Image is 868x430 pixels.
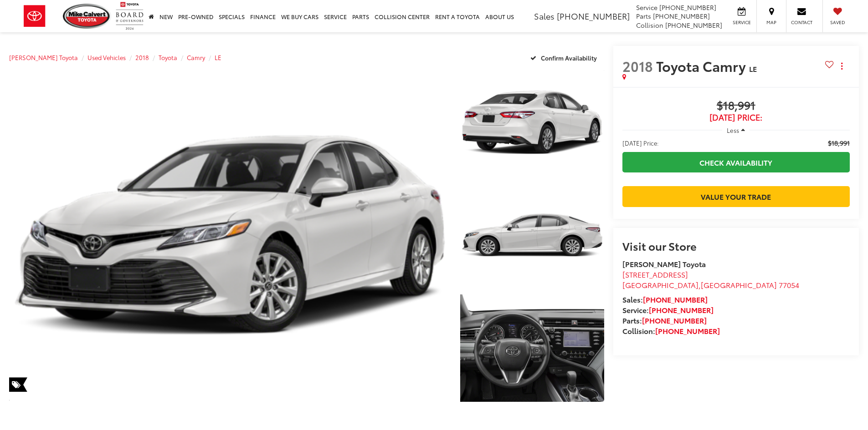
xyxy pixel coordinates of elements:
span: [STREET_ADDRESS] [622,269,688,279]
a: [PHONE_NUMBER] [649,304,714,315]
img: 2018 Toyota Camry LE [458,180,605,290]
strong: [PERSON_NAME] Toyota [622,258,706,269]
button: Less [722,122,750,138]
span: dropdown dots [841,62,842,70]
span: Confirm Availability [541,54,597,62]
strong: Service: [622,304,714,315]
img: 2018 Toyota Camry LE [5,67,454,404]
span: [GEOGRAPHIC_DATA] [622,279,699,290]
a: Used Vehicles [87,53,126,61]
strong: Parts: [622,315,707,325]
button: Actions [834,58,850,74]
span: Special [9,377,27,392]
span: [PHONE_NUMBER] [665,20,722,30]
span: LE [749,63,757,74]
button: Confirm Availability [525,50,604,66]
span: 77054 [779,279,799,290]
img: Mike Calvert Toyota [63,4,111,29]
span: $18,991 [828,138,850,147]
span: , [622,279,799,290]
span: Service [731,19,752,25]
span: [PHONE_NUMBER] [557,10,630,22]
span: 2018 [622,56,653,76]
img: 2018 Toyota Camry LE [458,67,605,177]
strong: Sales: [622,294,708,304]
a: Value Your Trade [622,186,850,207]
a: Expand Photo 0 [9,69,450,402]
span: Contact [791,19,812,25]
strong: Collision: [622,325,720,336]
span: [PHONE_NUMBER] [659,3,716,12]
span: [DATE] Price: [622,113,850,122]
a: [PHONE_NUMBER] [655,325,720,336]
a: Toyota [159,53,177,61]
img: 2018 Toyota Camry LE [458,293,605,403]
span: Parts [636,11,651,20]
a: Check Availability [622,152,850,172]
span: [GEOGRAPHIC_DATA] [701,279,777,290]
span: Toyota Camry [656,56,749,76]
span: Less [727,126,739,134]
span: Saved [827,19,847,25]
a: 2018 [135,53,149,61]
a: [STREET_ADDRESS] [GEOGRAPHIC_DATA],[GEOGRAPHIC_DATA] 77054 [622,269,799,290]
a: Expand Photo 2 [460,182,604,289]
span: [PHONE_NUMBER] [653,11,710,20]
a: LE [215,53,221,61]
a: Camry [187,53,205,61]
a: [PHONE_NUMBER] [642,315,707,325]
span: Sales [534,10,555,22]
h2: Visit our Store [622,240,850,252]
a: [PHONE_NUMBER] [643,294,708,304]
span: $18,991 [622,99,850,113]
a: Expand Photo 3 [460,294,604,402]
span: [DATE] Price: [622,138,659,147]
a: Expand Photo 1 [460,69,604,177]
a: [PERSON_NAME] Toyota [9,53,78,61]
span: Map [761,19,781,25]
span: Collision [636,20,663,30]
span: Service [636,3,657,12]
